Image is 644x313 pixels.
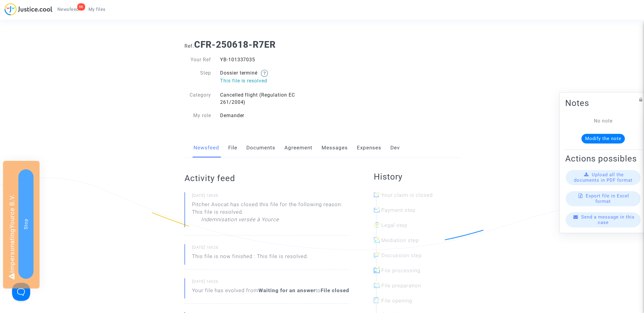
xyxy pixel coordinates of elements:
a: Agreement [284,138,312,158]
div: Pitcher Avocat has closed this file for the following reason: This file is resolved. [192,201,350,226]
a: File [228,138,237,158]
span: Newsfeed [57,7,79,12]
span: Send a message in this case [581,214,635,225]
span: Upload all the documents in PDF format [574,172,633,183]
b: CFR-250618-R7ER [194,39,276,50]
a: Documents [246,138,275,158]
span: Export file in Excel format [586,193,630,204]
div: Impersonating [3,161,40,289]
a: Dev [390,138,400,158]
small: [DATE] 16h26 [192,279,350,287]
div: Your Ref [180,56,216,63]
div: Category [180,91,216,106]
span: Ref. [184,43,194,49]
h2: History [374,171,460,182]
a: Expenses [357,138,381,158]
h2: Notes [565,98,641,108]
h2: Actions possibles [565,153,641,164]
b: Waiting for an answer [258,287,316,293]
a: 9KNewsfeed [53,5,84,14]
p: This file is resolved [220,77,318,85]
div: Step [180,69,216,85]
div: My role [180,112,216,119]
div: 9K [77,3,85,11]
div: Dossier terminé [216,69,322,85]
b: File closed [321,287,349,293]
a: Newsfeed [194,138,219,158]
span: Your claim is closed [381,192,433,198]
p: This file is now finished : This file is resolved. [192,253,308,263]
img: help.svg [261,70,268,77]
span: My files [88,7,106,12]
div: No note [574,117,632,125]
div: Cancelled flight (Regulation EC 261/2004) [216,91,322,106]
button: Modify the note [582,134,625,143]
div: YB-101337035 [216,56,322,63]
small: [DATE] 16h26 [192,245,350,253]
p: Indemnisation versée à Yource [201,216,279,226]
a: Messages [322,138,348,158]
div: Demander [216,112,322,119]
img: jc-logo.svg [5,3,53,15]
span: Stop [23,219,29,229]
a: My files [84,5,111,14]
h2: Activity feed [184,173,350,184]
div: Your file has evolved from to [192,287,349,294]
iframe: Help Scout Beacon - Open [12,283,30,301]
button: Stop [18,169,34,279]
small: [DATE] 16h26 [192,193,350,201]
